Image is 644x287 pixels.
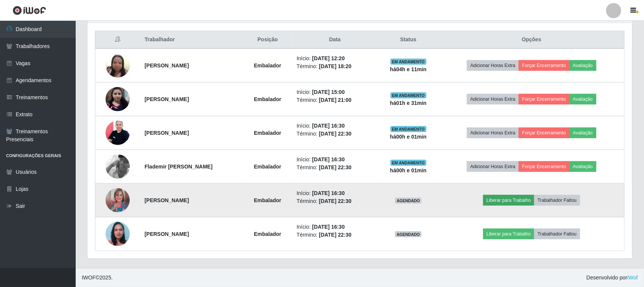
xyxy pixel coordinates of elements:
button: Avaliação [569,161,596,172]
li: Término: [297,130,373,138]
th: Status [378,31,439,49]
li: Término: [297,62,373,70]
strong: há 00 h e 01 min [390,167,427,173]
button: Trabalhador Faltou [534,195,580,206]
th: Opções [439,31,625,49]
strong: [PERSON_NAME] [145,62,189,69]
li: Término: [297,197,373,205]
li: Início: [297,88,373,96]
span: IWOF [82,275,96,281]
img: 1753388876118.jpeg [106,188,130,212]
li: Término: [297,231,373,239]
time: [DATE] 16:30 [312,156,345,162]
span: © 2025 . [82,274,113,282]
img: 1754319045625.jpeg [106,212,130,256]
time: [DATE] 16:30 [312,190,345,196]
a: iWof [627,275,638,281]
time: [DATE] 22:30 [319,131,352,137]
time: [DATE] 22:30 [319,198,352,204]
button: Forçar Encerramento [519,94,569,105]
strong: [PERSON_NAME] [145,96,189,102]
button: Forçar Encerramento [519,161,569,172]
span: EM ANDAMENTO [390,59,426,65]
strong: [PERSON_NAME] [145,231,189,237]
button: Avaliação [569,60,596,71]
button: Adicionar Horas Extra [467,60,519,71]
button: Adicionar Horas Extra [467,94,519,105]
time: [DATE] 15:00 [312,89,345,95]
button: Trabalhador Faltou [534,229,580,239]
button: Liberar para Trabalho [483,195,534,206]
li: Início: [297,189,373,197]
img: CoreUI Logo [12,6,46,15]
strong: Embalador [254,164,281,170]
li: Início: [297,223,373,231]
strong: Embalador [254,62,281,69]
time: [DATE] 18:20 [319,63,352,69]
img: 1677862473540.jpeg [106,145,130,188]
span: EM ANDAMENTO [390,126,426,132]
strong: há 01 h e 31 min [390,100,427,106]
strong: Flademir [PERSON_NAME] [145,164,213,170]
strong: Embalador [254,96,281,102]
th: Posição [243,31,292,49]
img: 1705883176470.jpeg [106,117,130,149]
strong: Embalador [254,231,281,237]
time: [DATE] 16:30 [312,123,345,129]
strong: [PERSON_NAME] [145,197,189,203]
li: Término: [297,164,373,172]
strong: Embalador [254,197,281,203]
button: Avaliação [569,128,596,138]
time: [DATE] 22:30 [319,164,352,170]
strong: [PERSON_NAME] [145,130,189,136]
span: EM ANDAMENTO [390,92,426,98]
time: [DATE] 21:00 [319,97,352,103]
li: Início: [297,122,373,130]
li: Término: [297,96,373,104]
strong: Embalador [254,130,281,136]
li: Início: [297,156,373,164]
span: AGENDADO [395,198,422,204]
time: [DATE] 22:30 [319,232,352,238]
button: Avaliação [569,94,596,105]
button: Adicionar Horas Extra [467,128,519,138]
li: Início: [297,55,373,62]
button: Forçar Encerramento [519,60,569,71]
th: Data [292,31,378,49]
button: Adicionar Horas Extra [467,161,519,172]
span: EM ANDAMENTO [390,160,426,166]
time: [DATE] 12:20 [312,55,345,61]
span: AGENDADO [395,231,422,237]
time: [DATE] 16:30 [312,224,345,230]
strong: há 04 h e 11 min [390,66,427,72]
th: Trabalhador [140,31,243,49]
img: 1725571179961.jpeg [106,87,130,111]
img: 1721259813079.jpeg [106,49,130,81]
button: Forçar Encerramento [519,128,569,138]
button: Liberar para Trabalho [483,229,534,239]
strong: há 00 h e 01 min [390,134,427,140]
span: Desenvolvido por [586,274,638,282]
